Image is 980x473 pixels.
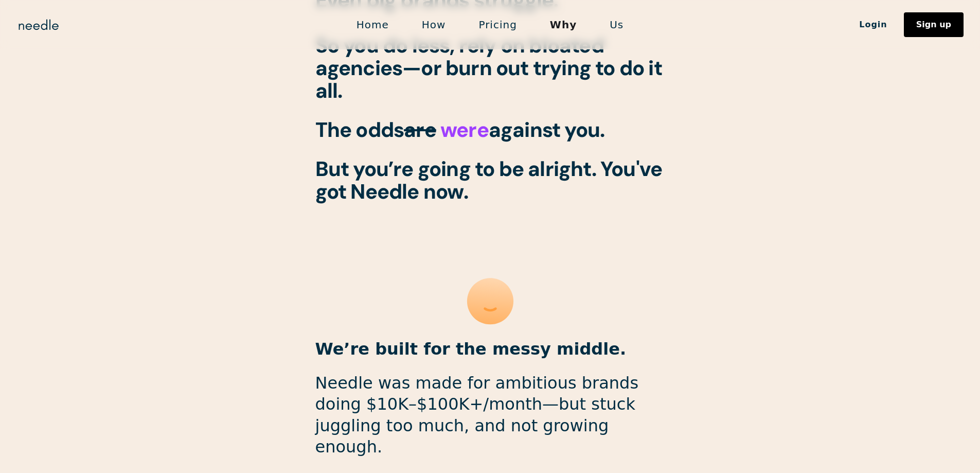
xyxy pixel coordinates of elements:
[440,118,489,141] span: were
[315,118,665,141] h1: The odds against you.
[904,12,964,37] a: Sign up
[533,14,593,36] a: Why
[462,14,533,36] a: Pricing
[404,118,436,141] span: are
[593,14,640,36] a: Us
[315,339,627,359] strong: We’re built for the messy middle.
[340,14,405,36] a: Home
[405,14,462,36] a: How
[843,16,904,33] a: Login
[916,21,951,29] div: Sign up
[315,157,665,203] h1: But you’re going to be alright. You've got Needle now.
